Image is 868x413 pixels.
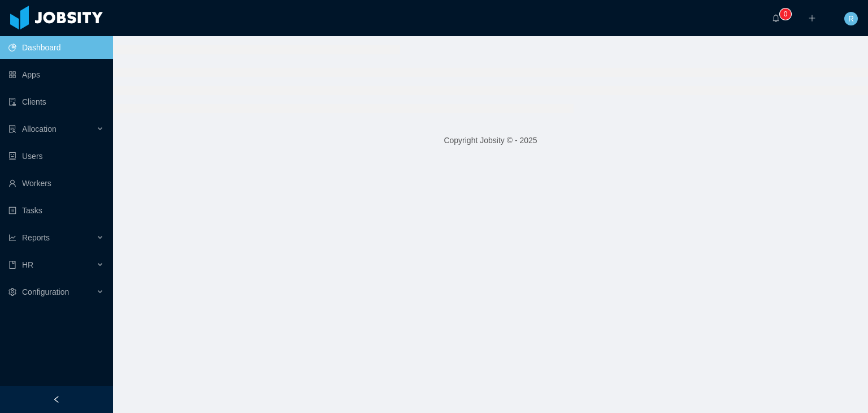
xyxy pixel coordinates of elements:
[8,199,104,222] a: icon: profileTasks
[8,36,104,59] a: icon: pie-chartDashboard
[8,172,104,195] a: icon: userWorkers
[808,14,816,22] i: icon: plus
[22,124,57,134] span: Allocation
[848,12,854,25] span: R
[8,288,16,296] i: icon: setting
[113,121,868,160] footer: Copyright Jobsity © - 2025
[772,14,780,22] i: icon: bell
[8,234,16,242] i: icon: line-chart
[22,233,50,242] span: Reports
[22,260,33,269] span: HR
[8,125,16,133] i: icon: solution
[8,63,104,86] a: icon: appstoreApps
[8,91,104,113] a: icon: auditClients
[8,261,16,269] i: icon: book
[8,145,104,167] a: icon: robotUsers
[22,287,69,296] span: Configuration
[780,8,791,20] sup: 0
